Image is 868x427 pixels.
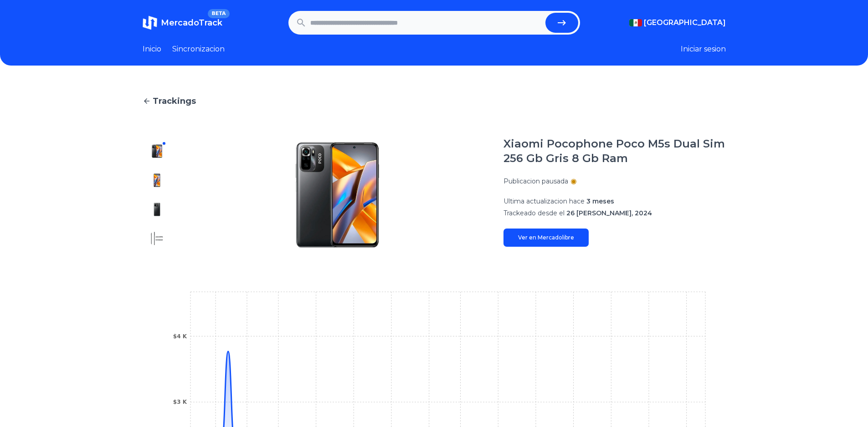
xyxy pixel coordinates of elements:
span: 3 meses [586,197,614,205]
button: Iniciar sesion [681,44,726,55]
a: Ver en Mercadolibre [503,229,589,247]
h1: Xiaomi Pocophone Poco M5s Dual Sim 256 Gb Gris 8 Gb Ram [503,137,726,166]
span: Trackings [153,95,196,107]
tspan: $3 K [173,399,187,405]
a: Inicio [143,44,161,55]
img: Xiaomi Pocophone Poco M5s Dual Sim 256 Gb Gris 8 Gb Ram [150,144,164,158]
img: Xiaomi Pocophone Poco M5s Dual Sim 256 Gb Gris 8 Gb Ram [150,202,164,217]
img: Xiaomi Pocophone Poco M5s Dual Sim 256 Gb Gris 8 Gb Ram [190,137,485,253]
span: BETA [208,9,229,18]
button: [GEOGRAPHIC_DATA] [629,17,726,28]
a: MercadoTrackBETA [143,15,222,30]
span: [GEOGRAPHIC_DATA] [644,17,726,28]
img: MercadoTrack [143,15,157,30]
p: Publicacion pausada [503,177,568,186]
tspan: $4 K [173,333,187,340]
a: Sincronizacion [172,44,225,55]
span: MercadoTrack [161,18,222,28]
span: 26 [PERSON_NAME], 2024 [566,209,652,217]
span: Trackeado desde el [503,209,565,217]
img: Xiaomi Pocophone Poco M5s Dual Sim 256 Gb Gris 8 Gb Ram [150,231,164,246]
img: Xiaomi Pocophone Poco M5s Dual Sim 256 Gb Gris 8 Gb Ram [150,173,164,188]
a: Trackings [143,95,726,107]
span: Ultima actualizacion hace [503,197,585,205]
img: Mexico [629,19,642,26]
